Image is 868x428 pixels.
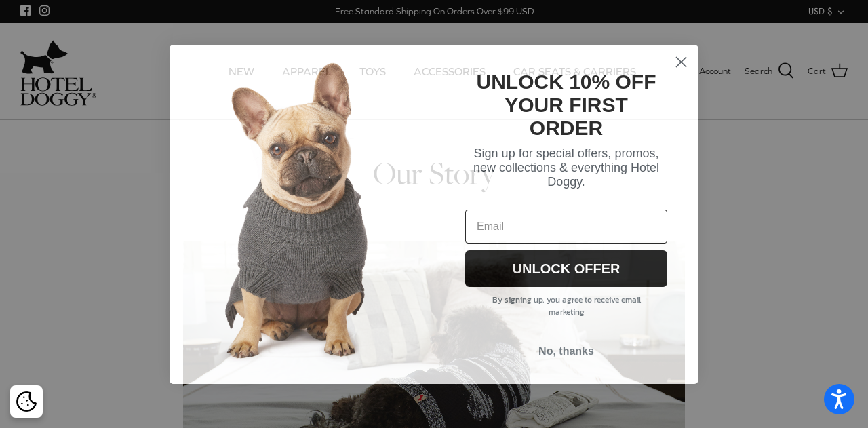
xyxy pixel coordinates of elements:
[14,390,38,414] button: Cookie policy
[669,50,693,74] button: Close dialog
[465,250,667,287] button: UNLOCK OFFER
[16,391,37,412] img: Cookie policy
[476,71,656,139] strong: UNLOCK 10% OFF YOUR FIRST ORDER
[170,45,434,384] img: 7cf315d2-500c-4d0a-a8b4-098d5756016d.jpeg
[465,210,667,244] input: Email
[473,147,659,189] span: Sign up for special offers, promos, new collections & everything Hotel Doggy.
[10,385,43,418] div: Cookie policy
[492,294,641,318] span: By signing up, you agree to receive email marketing
[465,338,667,364] button: No, thanks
